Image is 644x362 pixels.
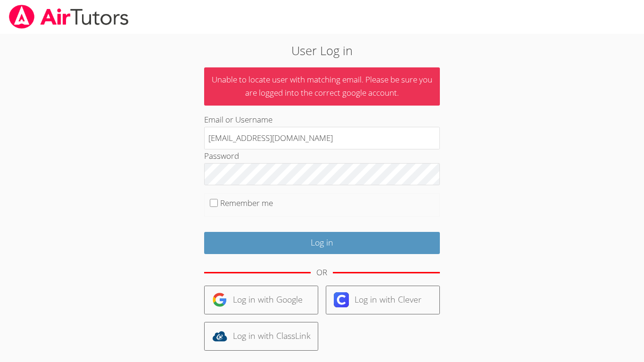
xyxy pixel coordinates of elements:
img: classlink-logo-d6bb404cc1216ec64c9a2012d9dc4662098be43eaf13dc465df04b49fa7ab582.svg [212,329,227,344]
a: Log in with Google [204,286,318,314]
img: clever-logo-6eab21bc6e7a338710f1a6ff85c0baf02591cd810cc4098c63d3a4b26e2feb20.svg [334,292,349,307]
label: Remember me [220,197,273,208]
a: Log in with ClassLink [204,322,318,351]
input: Log in [204,232,440,254]
a: Log in with Clever [326,286,440,314]
label: Email or Username [204,114,272,125]
div: OR [316,266,327,280]
label: Password [204,150,239,161]
p: Unable to locate user with matching email. Please be sure you are logged into the correct google ... [204,67,440,106]
img: airtutors_banner-c4298cdbf04f3fff15de1276eac7730deb9818008684d7c2e4769d2f7ddbe033.png [8,5,130,29]
img: google-logo-50288ca7cdecda66e5e0955fdab243c47b7ad437acaf1139b6f446037453330a.svg [212,292,227,307]
h2: User Log in [148,41,496,59]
